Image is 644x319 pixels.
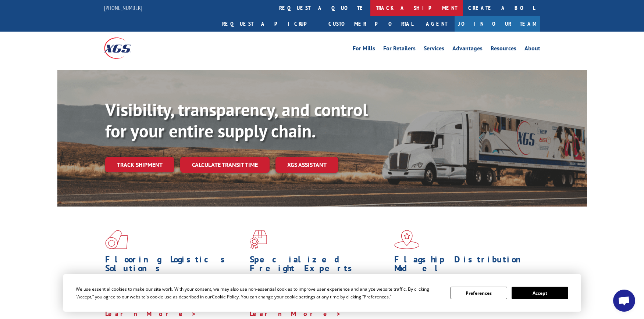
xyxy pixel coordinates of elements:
[105,255,244,276] h1: Flooring Logistics Solutions
[394,230,420,249] img: xgs-icon-flagship-distribution-model-red
[250,230,267,249] img: xgs-icon-focused-on-flooring-red
[250,255,389,276] h1: Specialized Freight Experts
[217,16,323,32] a: Request a pickup
[524,46,540,54] a: About
[383,46,416,54] a: For Retailers
[364,294,389,300] span: Preferences
[104,4,142,11] a: [PHONE_NUMBER]
[212,294,239,300] span: Cookie Policy
[275,157,338,173] a: XGS ASSISTANT
[105,230,128,249] img: xgs-icon-total-supply-chain-intelligence-red
[76,285,442,301] div: We use essential cookies to make our site work. With your consent, we may also use non-essential ...
[491,46,516,54] a: Resources
[424,46,444,54] a: Services
[105,157,174,172] a: Track shipment
[451,287,507,299] button: Preferences
[419,16,455,32] a: Agent
[63,274,581,312] div: Cookie Consent Prompt
[613,290,635,312] div: Open chat
[452,46,483,54] a: Advantages
[105,98,368,142] b: Visibility, transparency, and control for your entire supply chain.
[105,309,197,318] a: Learn More >
[353,46,375,54] a: For Mills
[180,157,270,173] a: Calculate transit time
[250,309,341,318] a: Learn More >
[394,255,533,276] h1: Flagship Distribution Model
[323,16,419,32] a: Customer Portal
[512,287,568,299] button: Accept
[455,16,540,32] a: Join Our Team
